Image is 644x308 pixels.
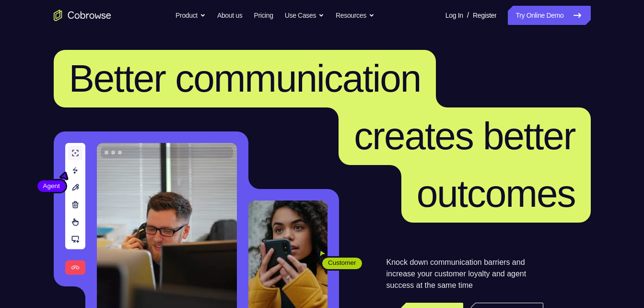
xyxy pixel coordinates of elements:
[354,115,575,157] span: creates better
[254,6,273,25] a: Pricing
[285,6,324,25] button: Use Cases
[508,6,590,25] a: Try Online Demo
[217,6,242,25] a: About us
[417,172,575,215] span: outcomes
[467,10,469,21] span: /
[69,57,421,100] span: Better communication
[473,6,496,25] a: Register
[386,257,543,291] p: Knock down communication barriers and increase your customer loyalty and agent success at the sam...
[54,10,111,21] a: Go to the home page
[336,6,375,25] button: Resources
[176,6,206,25] button: Product
[445,6,463,25] a: Log In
